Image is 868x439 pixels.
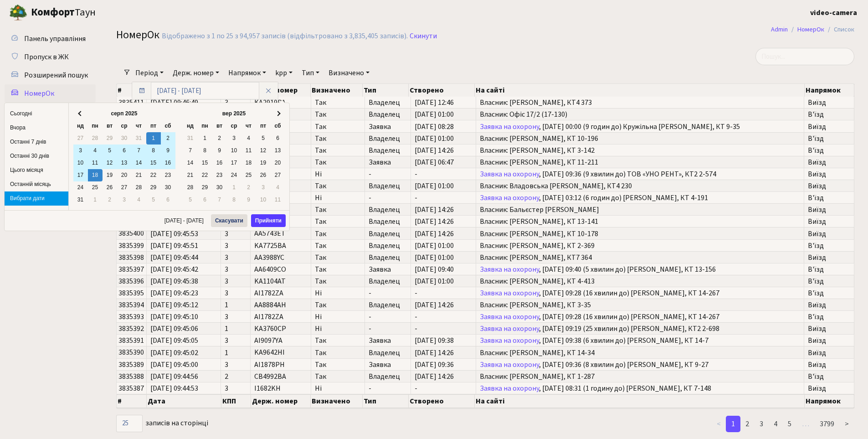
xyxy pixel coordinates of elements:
a: Напрямок [225,65,270,81]
a: Заявка на охорону [480,288,539,298]
td: 8 [198,145,212,157]
span: Панель управління [24,34,86,44]
span: , [DATE] 09:19 (25 хвилин до) [PERSON_NAME], КТ2 2-698 [480,325,800,332]
span: Владелец [369,301,407,309]
span: [DATE] 09:45:42 [150,266,217,273]
span: Власник: [PERSON_NAME], КТ7 364 [480,254,800,261]
span: - [369,313,407,320]
td: 24 [227,169,241,181]
label: записів на сторінці [116,415,208,432]
td: 31 [73,194,88,206]
span: 3835395 [118,288,144,298]
span: Ні [315,325,361,332]
span: 3 [225,289,247,297]
td: 6 [161,194,175,206]
b: Комфорт [31,5,75,20]
td: 14 [183,157,198,169]
span: Власник: [PERSON_NAME], КТ 10-178 [480,230,800,238]
span: Так [315,123,361,130]
span: [DATE] 09:40 [415,266,473,273]
span: [DATE] 14:26 [415,147,473,154]
th: пт [256,120,271,132]
th: вт [212,120,227,132]
span: 3835411 [118,98,144,108]
div: Відображено з 1 по 25 з 94,957 записів (відфільтровано з 3,835,405 записів). [162,32,408,41]
span: Власник: Офіс 17/2 (17-130) [480,111,800,118]
a: 3 [754,416,769,432]
span: [DATE] 09:45:10 [150,313,217,320]
td: 10 [73,157,88,169]
span: - [415,170,473,178]
button: Скасувати [211,214,247,227]
span: Виїзд [808,99,850,106]
td: 17 [73,169,88,181]
span: [DATE] 01:00 [415,111,473,118]
th: вт [103,120,117,132]
a: НомерОк [5,84,96,103]
td: 23 [212,169,227,181]
a: > [839,416,854,432]
td: 5 [183,194,198,206]
td: 25 [88,181,103,194]
th: чт [241,120,256,132]
th: чт [132,120,146,132]
a: Заявка на охорону [480,383,539,393]
span: НомерОк [116,27,159,43]
span: Власник: [PERSON_NAME], КТ 13-141 [480,218,800,225]
td: 9 [161,145,175,157]
a: Заявка на охорону [480,122,539,132]
span: Пропуск в ЖК [24,52,69,62]
span: 3835392 [118,324,144,334]
span: Так [315,147,361,154]
td: 30 [117,132,132,145]
a: 4 [768,416,783,432]
a: Заявка на охорону [480,324,539,334]
td: 2 [161,132,175,145]
span: Владелец [369,99,407,106]
span: [DATE] 01:00 [415,254,473,261]
span: В'їзд [808,135,850,142]
th: Створено [409,84,475,97]
span: AI1782ZA [254,288,283,298]
span: Власник: [PERSON_NAME], КТ 10-196 [480,135,800,142]
span: Власник: [PERSON_NAME], КТ 11-211 [480,159,800,166]
td: 5 [103,145,117,157]
td: 20 [271,157,285,169]
td: 4 [88,145,103,157]
a: Панель управління [5,30,96,48]
td: 2 [212,132,227,145]
a: 5 [782,416,797,432]
span: В'їзд [808,289,850,297]
span: 3 [225,242,247,249]
span: , [DATE] 09:36 (9 хвилин до) ТОВ «УНО РЕНТ», КТ2 2-574 [480,170,800,178]
td: 15 [198,157,212,169]
span: - [369,170,407,178]
span: Власник: [PERSON_NAME], КТ 3-35 [480,301,800,309]
td: 27 [271,169,285,181]
td: 6 [198,194,212,206]
span: Власник: Бальєстер [PERSON_NAME] [480,206,800,213]
a: Заявка на охорону [480,360,539,370]
span: Таун [31,5,96,21]
a: 3799 [814,416,840,432]
span: [DATE] 14:26 [415,301,473,309]
span: Так [315,278,361,285]
span: [DATE] 14:26 [415,206,473,213]
td: 6 [271,132,285,145]
td: 21 [183,169,198,181]
td: 4 [132,194,146,206]
nav: breadcrumb [757,20,868,39]
a: Визначено [325,65,373,81]
span: [DATE] 09:45:38 [150,278,217,285]
span: Владелец [369,135,407,142]
td: 3 [73,145,88,157]
span: 1 [225,301,247,309]
li: Останні 30 днів [5,149,68,163]
th: нд [73,120,88,132]
td: 28 [88,132,103,145]
input: Пошук... [755,48,854,65]
td: 1 [198,132,212,145]
th: Напрямок [805,84,854,97]
span: [DATE] 12:46 [415,99,473,106]
span: 3835393 [118,312,144,322]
